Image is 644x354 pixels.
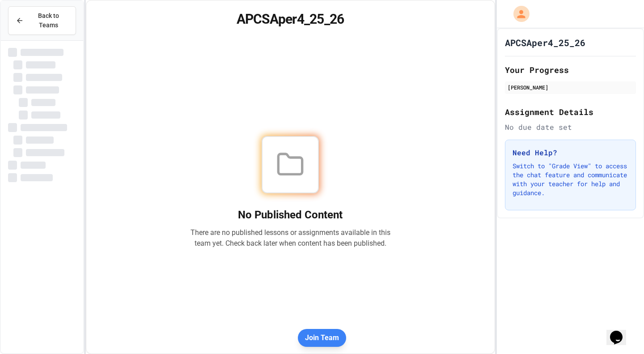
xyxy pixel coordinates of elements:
[504,4,532,24] div: My Account
[513,162,628,197] p: Switch to "Grade View" to access the chat feature and communicate with your teacher for help and ...
[190,208,390,222] h2: No Published Content
[505,106,636,118] h2: Assignment Details
[190,227,390,249] p: There are no published lessons or assignments available in this team yet. Check back later when c...
[606,318,635,345] iframe: chat widget
[505,122,636,132] div: No due date set
[8,6,76,35] button: Back to Teams
[29,11,68,30] span: Back to Teams
[505,64,636,76] h2: Your Progress
[508,83,633,91] div: [PERSON_NAME]
[298,329,346,347] button: Join Team
[97,11,484,27] h1: APCSAper4_25_26
[505,36,585,49] h1: APCSAper4_25_26
[513,147,628,158] h3: Need Help?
